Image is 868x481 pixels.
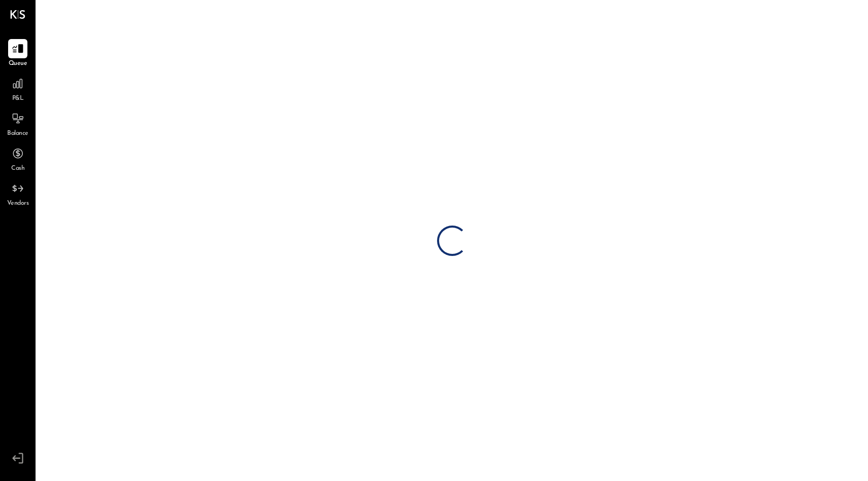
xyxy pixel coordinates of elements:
a: Cash [1,144,35,173]
a: Queue [1,39,35,68]
span: Vendors [7,199,29,208]
span: Balance [7,129,28,138]
span: P&L [12,94,24,103]
a: P&L [1,74,35,103]
a: Vendors [1,179,35,208]
a: Balance [1,109,35,138]
span: Queue [9,59,27,68]
span: Cash [11,164,24,173]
